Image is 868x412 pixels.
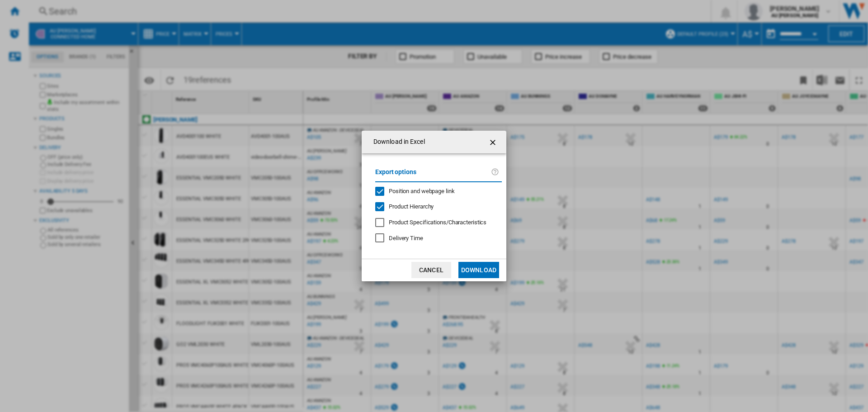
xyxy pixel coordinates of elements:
label: Export options [375,167,491,184]
span: Delivery Time [389,235,423,242]
ng-md-icon: getI18NText('BUTTONS.CLOSE_DIALOG') [488,137,499,148]
md-checkbox: Position and webpage link [375,187,495,195]
button: Cancel [411,262,451,278]
md-checkbox: Product Hierarchy [375,203,495,211]
span: Product Hierarchy [389,203,434,210]
h4: Download in Excel [369,137,425,147]
div: Only applies to Category View [389,218,486,227]
md-checkbox: Delivery Time [375,234,502,242]
span: Product Specifications/Characteristics [389,219,486,226]
button: Download [458,262,499,278]
span: Position and webpage link [389,188,455,194]
button: getI18NText('BUTTONS.CLOSE_DIALOG') [485,133,503,151]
